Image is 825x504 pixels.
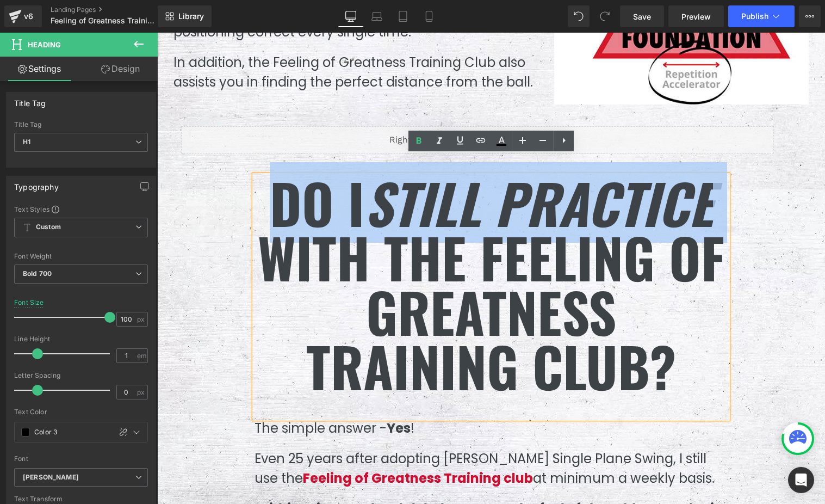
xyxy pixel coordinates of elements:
[229,386,253,404] strong: Yes
[97,416,570,456] p: Even 25 years after adopting [PERSON_NAME] Single Plane Swing, I still use the at minimum a weekl...
[146,437,376,454] strong: Feeling of Greatness Training club
[416,5,442,27] a: Mobile
[207,130,556,210] span: Still Practice
[14,93,46,108] div: Title Tag
[51,5,176,14] a: Landing Pages
[4,5,42,27] a: v6
[668,5,724,27] a: Preview
[16,20,380,59] p: In addition, the Feeling of Greatness Training Club also assists you in finding the perfect dista...
[14,121,148,128] div: Title Tag
[568,5,590,27] button: Undo
[14,176,59,192] div: Typography
[36,223,61,232] b: Custom
[28,40,61,49] span: Heading
[14,455,148,463] div: Font
[14,335,148,343] div: Line Height
[14,205,148,213] div: Text Styles
[178,11,204,21] span: Library
[338,5,364,27] a: Desktop
[158,5,212,27] a: New Library
[81,57,160,81] a: Design
[741,12,768,21] span: Publish
[34,426,106,438] input: Color
[681,11,711,22] span: Preview
[14,372,148,379] div: Letter Spacing
[137,316,146,323] span: px
[364,5,390,27] a: Laptop
[14,299,44,306] div: Font Size
[23,269,52,278] b: Bold 700
[137,352,146,359] span: em
[137,389,146,396] span: px
[97,143,570,360] h1: Do I With the Feeling of Greatness Training Club?
[14,495,148,503] div: Text Transform
[14,253,148,260] div: Font Weight
[51,16,155,25] span: Feeling of Greatness Training Club
[633,11,651,22] span: Save
[788,467,814,493] div: Open Intercom Messenger
[728,5,795,27] button: Publish
[23,473,79,482] i: [PERSON_NAME]
[594,5,616,27] button: Redo
[799,5,821,27] button: More
[23,138,30,146] b: H1
[390,5,416,27] a: Tablet
[22,9,35,23] div: v6
[97,386,570,405] p: The simple answer - !
[14,408,148,416] div: Text Color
